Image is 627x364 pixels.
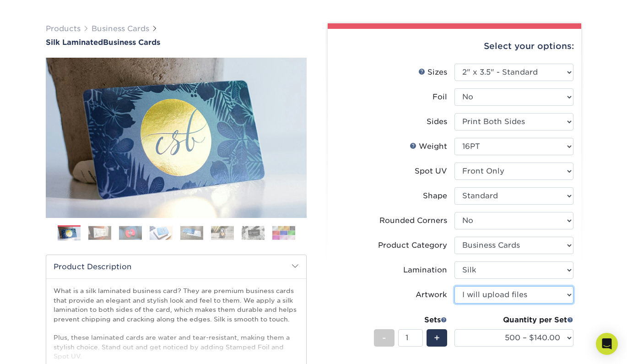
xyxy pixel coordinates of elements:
[427,116,447,127] div: Sides
[119,226,142,240] img: Business Cards 03
[379,215,447,226] div: Rounded Corners
[335,29,574,64] div: Select your options:
[211,226,234,240] img: Business Cards 06
[382,331,386,345] span: -
[416,289,447,300] div: Artwork
[46,38,307,47] a: Silk LaminatedBusiness Cards
[46,24,81,33] a: Products
[454,315,573,326] div: Quantity per Set
[432,92,447,103] div: Foil
[410,141,447,152] div: Weight
[272,226,295,240] img: Business Cards 08
[434,331,440,345] span: +
[88,226,111,240] img: Business Cards 02
[46,255,306,278] h2: Product Description
[378,240,447,251] div: Product Category
[415,166,447,177] div: Spot UV
[180,226,203,240] img: Business Cards 05
[46,38,307,47] h1: Business Cards
[374,315,447,326] div: Sets
[403,265,447,276] div: Lamination
[92,24,149,33] a: Business Cards
[58,222,81,245] img: Business Cards 01
[46,7,307,268] img: Silk Laminated 01
[150,226,173,240] img: Business Cards 04
[418,67,447,78] div: Sizes
[423,190,447,201] div: Shape
[242,226,265,240] img: Business Cards 07
[46,38,103,47] span: Silk Laminated
[596,333,618,355] div: Open Intercom Messenger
